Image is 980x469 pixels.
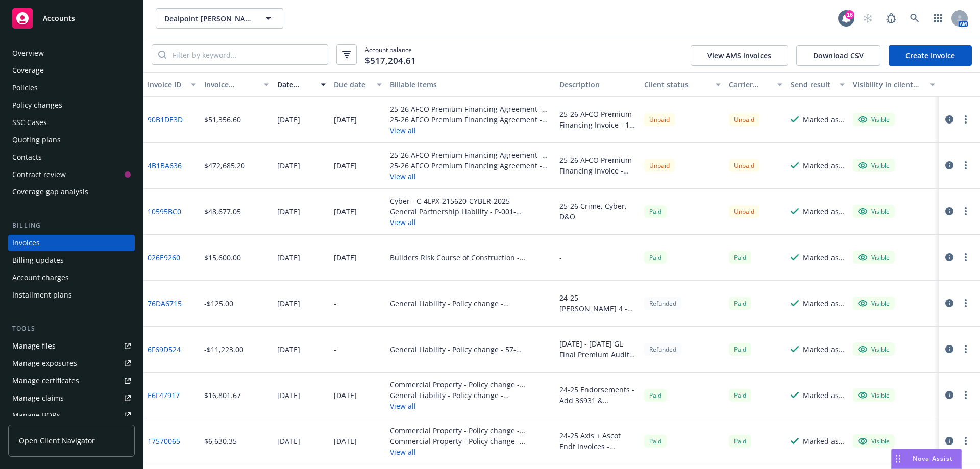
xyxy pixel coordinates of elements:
div: $51,356.60 [204,114,241,125]
div: Account charges [12,269,69,286]
div: Visibility in client dash [853,79,924,90]
div: Paid [644,389,667,402]
div: -$11,223.00 [204,344,243,355]
div: Visible [858,207,890,216]
button: Dealpoint [PERSON_NAME], LLC [156,8,283,29]
div: [DATE] [334,160,357,171]
div: $15,600.00 [204,252,241,263]
div: [DATE] [277,206,300,217]
div: [DATE] [277,390,300,401]
button: Send result [787,72,849,97]
div: 24-25 [PERSON_NAME] 4 - Remove [STREET_ADDRESS] [559,292,636,314]
button: Invoice ID [143,72,200,97]
a: Policy changes [8,97,135,113]
div: Billing [8,220,135,231]
div: $16,801.67 [204,390,241,401]
div: 25-26 AFCO Premium Financing Agreement - Down payment [390,150,551,160]
div: [DATE] [334,206,357,217]
div: Drag to move [892,449,904,468]
a: 026E9260 [148,252,180,263]
div: Unpaid [729,159,759,172]
a: 90B1DE3D [148,114,183,125]
div: Paid [729,343,751,356]
span: $517,204.61 [365,54,416,67]
div: [DATE] [277,436,300,447]
div: - [334,344,336,355]
div: Refunded [644,343,681,356]
button: View AMS invoices [691,45,788,66]
button: View all [390,125,551,136]
div: Date issued [277,79,314,90]
div: $6,630.35 [204,436,237,447]
button: Description [555,72,640,97]
div: Paid [644,205,667,218]
div: Billing updates [12,252,64,268]
a: Switch app [928,8,948,29]
a: Contacts [8,149,135,165]
a: Account charges [8,269,135,286]
div: Paid [644,435,667,448]
div: 25-26 AFCO Premium Financing Agreement - Down payment [390,160,551,171]
div: Marked as sent [803,252,845,263]
div: [DATE] [277,252,300,263]
div: [DATE] [277,114,300,125]
button: Client status [640,72,725,97]
a: Contract review [8,166,135,183]
div: $472,685.20 [204,160,245,171]
div: Client status [644,79,709,90]
div: Manage certificates [12,373,79,389]
a: Create Invoice [889,45,972,66]
a: Start snowing [857,8,878,29]
div: Invoice ID [148,79,185,90]
button: Due date [330,72,386,97]
div: SSC Cases [12,114,47,131]
div: Manage files [12,338,56,354]
div: Marked as sent [803,160,845,171]
div: Refunded [644,297,681,310]
div: Marked as sent [803,206,845,217]
a: Accounts [8,4,135,33]
div: General Liability - Policy change - 57-CESOF9245 [390,344,551,355]
div: Marked as sent [803,344,845,355]
span: Account balance [365,45,416,64]
button: Download CSV [796,45,880,66]
a: Manage exposures [8,355,135,372]
div: Quoting plans [12,132,61,148]
span: Nova Assist [913,454,953,463]
div: [DATE] [277,298,300,309]
a: Search [904,8,925,29]
div: Description [559,79,636,90]
div: [DATE] [334,436,357,447]
div: General Partnership Liability - P-001-001229368-02 [390,206,551,217]
div: Paid [729,435,751,448]
div: Visible [858,161,890,170]
a: Manage claims [8,390,135,406]
button: Carrier status [725,72,787,97]
a: Manage BORs [8,407,135,424]
a: Installment plans [8,287,135,303]
div: Paid [729,297,751,310]
div: Unpaid [644,113,675,126]
a: 4B1BA636 [148,160,182,171]
div: [DATE] [277,160,300,171]
div: 24-25 Axis + Ascot Endt Invoices - Increases for lender requirements [559,430,636,452]
div: Paid [729,251,751,264]
div: Unpaid [729,205,759,218]
div: Visible [858,253,890,262]
div: Paid [729,389,751,402]
div: [DATE] - [DATE] GL Final Premium Audit - Return Premium [559,338,636,360]
div: Tools [8,324,135,334]
div: Marked as sent [803,436,845,447]
div: Send result [791,79,834,90]
button: Billable items [386,72,555,97]
div: Paid [644,251,667,264]
a: SSC Cases [8,114,135,131]
div: Policies [12,80,38,96]
div: Cyber - C-4LPX-215620-CYBER-2025 [390,195,551,206]
button: Nova Assist [891,449,962,469]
